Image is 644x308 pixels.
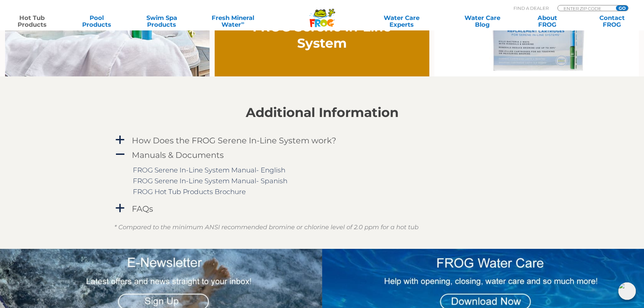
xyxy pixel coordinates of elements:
input: GO [616,5,628,11]
span: a [115,203,125,213]
a: AboutFROG [522,15,572,28]
a: Hot TubProducts [7,15,57,28]
span: a [115,135,125,145]
span: A [115,149,125,160]
a: a How Does the FROG Serene In-Line System work? [114,134,530,147]
a: FROG Serene In-Line System Manual- English [133,166,285,174]
a: a FAQs [114,203,530,215]
h4: How Does the FROG Serene In-Line System work? [132,136,336,145]
a: A Manuals & Documents [114,149,530,161]
a: Water CareBlog [457,15,507,28]
a: FROG Hot Tub Products Brochure [133,188,246,196]
a: Fresh MineralWater∞ [201,15,264,28]
img: openIcon [618,282,636,300]
h4: Manuals & Documents [132,150,224,160]
h4: FAQs [132,204,153,213]
h2: Additional Information [114,105,530,120]
input: Zip Code Form [563,5,609,11]
a: Swim SpaProducts [137,15,187,28]
sup: ∞ [241,20,244,25]
p: Find A Dealer [514,5,549,11]
a: PoolProducts [72,15,122,28]
a: ContactFROG [587,15,637,28]
a: Water CareExperts [361,15,443,28]
a: FROG Serene In-Line System Manual- Spanish [133,177,287,185]
em: * Compared to the minimum ANSI recommended bromine or chlorine level of 2.0 ppm for a hot tub [114,223,419,231]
